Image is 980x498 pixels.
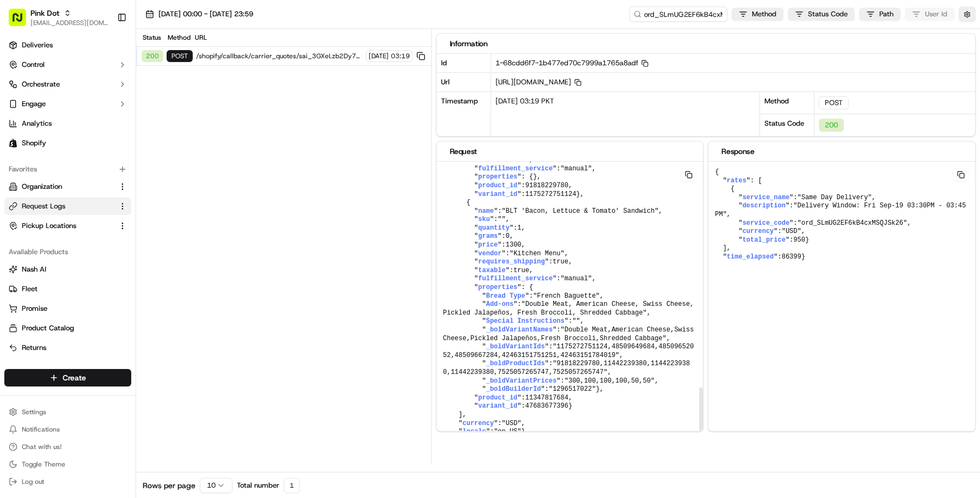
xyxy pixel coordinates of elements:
[92,244,101,253] div: 💻
[90,198,94,206] span: •
[819,96,849,109] div: POST
[502,420,522,427] span: "USD"
[533,292,599,300] span: "French Baguette"
[450,146,690,157] div: Request
[77,269,132,278] a: Powered byPylon
[782,253,801,261] span: 86399
[486,377,557,385] span: _boldVariantPrices
[478,258,544,266] span: requires_shipping
[22,79,60,89] span: Orchestrate
[22,138,46,148] span: Shopify
[4,115,131,132] a: Analytics
[22,284,38,294] span: Fleet
[478,241,498,249] span: price
[22,265,46,274] span: Nash AI
[506,232,510,240] span: 0
[169,139,198,152] button: See all
[743,194,789,201] span: service_name
[478,173,517,181] span: properties
[4,439,131,454] button: Chat with us!
[879,9,893,19] span: Path
[11,158,28,175] img: Masood Aslam
[517,224,521,232] span: 1
[22,40,53,50] span: Deliveries
[502,207,659,215] span: "BLT 'Bacon, Lettuce & Tomato' Sandwich"
[478,190,517,198] span: variant_id
[22,304,47,313] span: Promise
[22,477,44,486] span: Log out
[4,178,131,195] button: Organization
[495,77,581,87] span: [URL][DOMAIN_NAME]
[525,190,577,198] span: 1175272751124
[28,70,196,81] input: Got a question? Start typing here...
[196,52,363,60] span: /shopify/callback/carrier_quotes/sai_3GXeLzb2Dy7KS7Xr2FrSZC
[437,54,491,72] div: Id
[495,58,648,67] span: 1-68cdd6f7-1b477ed70c7999a1765a8adf
[49,103,179,114] div: Start new chat
[478,224,510,232] span: quantity
[11,244,20,253] div: 📗
[819,119,844,132] div: 200
[22,442,62,451] span: Chat with us!
[9,304,127,313] a: Promise
[4,243,131,261] div: Available Products
[463,420,494,427] span: currency
[478,402,517,410] span: variant_id
[22,119,52,128] span: Analytics
[11,187,28,205] img: Zach Benton
[4,300,131,317] button: Promise
[808,9,848,19] span: Status Code
[4,217,131,235] button: Pickup Locations
[478,394,517,402] span: product_id
[498,216,505,223] span: ""
[486,360,545,367] span: _boldProductIds
[4,161,131,178] div: Favorites
[450,38,963,49] div: Information
[30,8,59,19] span: Pink Dot
[463,428,486,435] span: locale
[22,60,45,70] span: Control
[22,182,62,192] span: Organization
[22,323,74,333] span: Product Catalog
[798,219,908,227] span: "ord_SLmUG2EF6kB4cxMSQJSk26"
[103,243,175,254] span: API Documentation
[9,201,114,211] a: Request Logs
[478,232,498,240] span: grams
[4,95,131,113] button: Engage
[782,228,801,235] span: "USD"
[4,261,131,278] button: Nash AI
[486,326,553,334] span: _boldVariantNames
[506,241,522,249] span: 1300
[478,267,505,274] span: taxable
[34,168,88,177] span: [PERSON_NAME]
[4,198,131,215] button: Request Logs
[798,194,872,201] span: "Same Day Delivery"
[629,7,727,22] input: Type to search
[9,343,127,353] a: Returns
[486,343,545,351] span: _boldVariantIds
[391,52,410,60] span: 03:19
[11,103,30,123] img: 1736555255976-a54dd68f-1ca7-489b-9aae-adbdc363a1c4
[715,202,966,218] span: "Delivery Window: Fri Sep-19 03:30PM - 03:45PM"
[525,402,568,410] span: 47683677396
[9,265,127,274] a: Nash AI
[4,56,131,73] button: Control
[237,481,279,490] span: Total number
[4,280,131,298] button: Fleet
[4,339,131,356] button: Returns
[743,202,786,210] span: description
[565,377,655,385] span: "300,100,100,100,50,50"
[22,99,46,109] span: Engage
[63,372,86,383] span: Create
[478,275,553,282] span: fulfillment_service
[96,168,119,177] span: [DATE]
[7,238,88,258] a: 📗Knowledge Base
[478,165,553,173] span: fulfillment_service
[478,250,501,257] span: vendor
[4,474,131,489] button: Log out
[760,114,814,136] div: Status Code
[195,33,427,42] div: URL
[4,369,131,386] button: Create
[9,139,17,147] img: Shopify logo
[4,134,131,152] a: Shopify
